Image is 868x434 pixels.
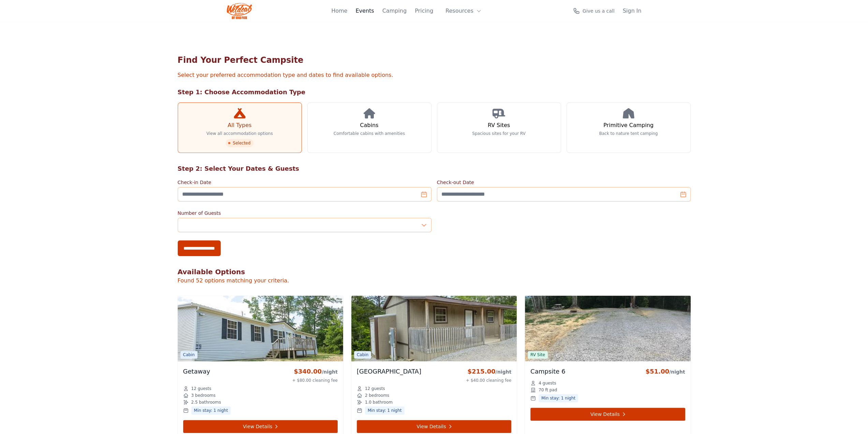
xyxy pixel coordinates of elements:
[191,406,231,415] span: Min stay: 1 night
[365,393,389,398] span: 2 bedrooms
[191,393,216,398] span: 3 bedrooms
[603,121,653,129] h3: Primitive Camping
[488,121,510,129] h3: RV Sites
[360,121,378,129] h3: Cabins
[539,394,578,402] span: Min stay: 1 night
[528,351,548,359] span: RV Site
[357,420,511,433] a: View Details
[178,267,691,277] h2: Available Options
[178,102,302,153] a: All Types View all accommodation options Selected
[178,179,431,186] label: Check-in Date
[357,367,421,376] h3: [GEOGRAPHIC_DATA]
[178,55,691,66] h1: Find Your Perfect Campsite
[191,386,211,391] span: 12 guests
[292,378,338,383] div: + $80.00 cleaning fee
[496,369,512,375] span: /night
[567,102,691,153] a: Primitive Camping Back to nature tent camping
[365,400,393,405] span: 1.0 bathroom
[227,121,251,129] h3: All Types
[466,367,511,376] div: $215.00
[466,378,511,383] div: + $40.00 cleaning fee
[183,367,210,376] h3: Getaway
[525,296,690,361] img: Campsite 6
[441,4,486,18] button: Resources
[623,7,642,15] a: Sign In
[437,179,691,186] label: Check-out Date
[178,277,691,285] p: Found 52 options matching your criteria.
[226,139,253,147] span: Selected
[530,367,565,376] h3: Campsite 6
[645,367,685,376] div: $51.00
[539,380,556,386] span: 4 guests
[356,7,374,15] a: Events
[599,131,658,136] p: Back to nature tent camping
[191,400,221,405] span: 2.5 bathrooms
[573,8,615,14] a: Give us a call
[415,7,433,15] a: Pricing
[322,369,338,375] span: /night
[437,102,561,153] a: RV Sites Spacious sites for your RV
[227,3,252,19] img: Wildcat Logo
[382,7,407,15] a: Camping
[307,102,431,153] a: Cabins Comfortable cabins with amenities
[334,131,405,136] p: Comfortable cabins with amenities
[183,420,338,433] a: View Details
[178,71,691,79] p: Select your preferred accommodation type and dates to find available options.
[472,131,525,136] p: Spacious sites for your RV
[178,296,343,361] img: Getaway
[365,406,404,415] span: Min stay: 1 night
[365,386,385,391] span: 12 guests
[178,164,691,173] h2: Step 2: Select Your Dates & Guests
[354,351,371,359] span: Cabin
[539,387,557,393] span: 70 ft pad
[178,210,431,216] label: Number of Guests
[351,296,517,361] img: Hillbilly Palace
[180,351,197,359] span: Cabin
[292,367,338,376] div: $340.00
[206,131,273,136] p: View all accommodation options
[178,87,691,97] h2: Step 1: Choose Accommodation Type
[583,8,615,14] span: Give us a call
[331,7,347,15] a: Home
[530,408,685,421] a: View Details
[669,369,685,375] span: /night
